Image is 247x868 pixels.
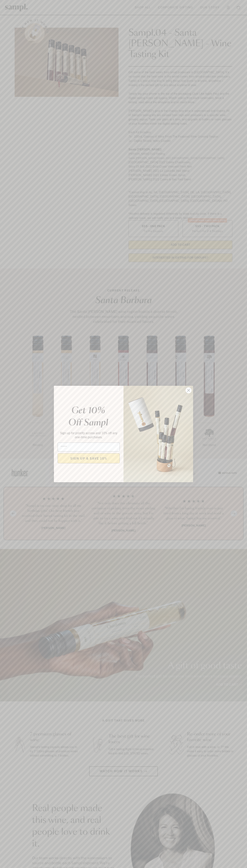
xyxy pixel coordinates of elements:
input: Email [58,443,120,452]
img: 96933287-25a1-481a-a6d8-4dd623390dc6.png [123,386,193,482]
span: Sign up for priority access and 10% off any one-time purchases. [60,431,117,439]
button: Close dialog [185,387,192,393]
button: SIGN UP & SAVE 10% [58,453,120,463]
em: Get 10% Off Sampl [68,406,108,427]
